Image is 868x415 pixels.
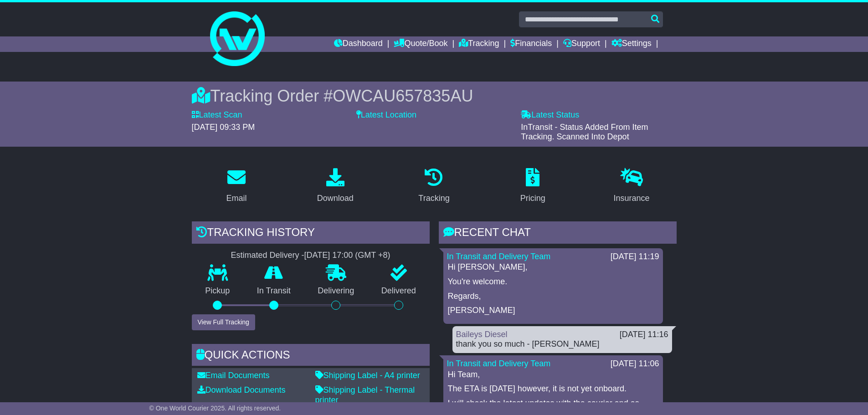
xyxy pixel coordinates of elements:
[394,36,447,52] a: Quote/Book
[620,330,668,340] div: [DATE] 11:16
[315,371,420,380] a: Shipping Label - A4 printer
[520,192,545,205] div: Pricing
[192,251,430,261] div: Estimated Delivery -
[192,123,255,132] span: [DATE] 09:33 PM
[315,385,415,405] a: Shipping Label - Thermal printer
[333,87,473,105] span: OWCAU657835AU
[608,165,656,208] a: Insurance
[304,251,390,261] div: [DATE] 17:00 (GMT +8)
[611,252,659,262] div: [DATE] 11:19
[459,36,499,52] a: Tracking
[192,286,244,296] p: Pickup
[563,36,600,52] a: Support
[448,370,658,380] p: Hi Team,
[317,192,354,205] div: Download
[456,339,668,349] div: thank you so much - [PERSON_NAME]
[149,405,281,412] span: © One World Courier 2025. All rights reserved.
[611,36,652,52] a: Settings
[447,359,551,368] a: In Transit and Delivery Team
[439,221,677,246] div: RECENT CHAT
[448,292,658,302] p: Regards,
[412,165,455,208] a: Tracking
[456,330,508,339] a: Baileys Diesel
[334,36,383,52] a: Dashboard
[192,86,677,106] div: Tracking Order #
[368,286,430,296] p: Delivered
[192,314,255,330] button: View Full Tracking
[197,385,286,395] a: Download Documents
[611,359,659,369] div: [DATE] 11:06
[521,123,648,142] span: InTransit - Status Added From Item Tracking. Scanned Into Depot
[197,371,270,380] a: Email Documents
[447,252,551,261] a: In Transit and Delivery Team
[448,262,658,272] p: Hi [PERSON_NAME],
[514,165,551,208] a: Pricing
[304,286,368,296] p: Delivering
[311,165,360,208] a: Download
[243,286,304,296] p: In Transit
[448,306,658,316] p: [PERSON_NAME]
[614,192,650,205] div: Insurance
[192,221,430,246] div: Tracking history
[192,110,242,120] label: Latest Scan
[192,344,430,369] div: Quick Actions
[356,110,416,120] label: Latest Location
[448,384,658,394] p: The ETA is [DATE] however, it is not yet onboard.
[448,277,658,287] p: You're welcome.
[521,110,579,120] label: Latest Status
[220,165,252,208] a: Email
[510,36,552,52] a: Financials
[418,192,449,205] div: Tracking
[226,192,247,205] div: Email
